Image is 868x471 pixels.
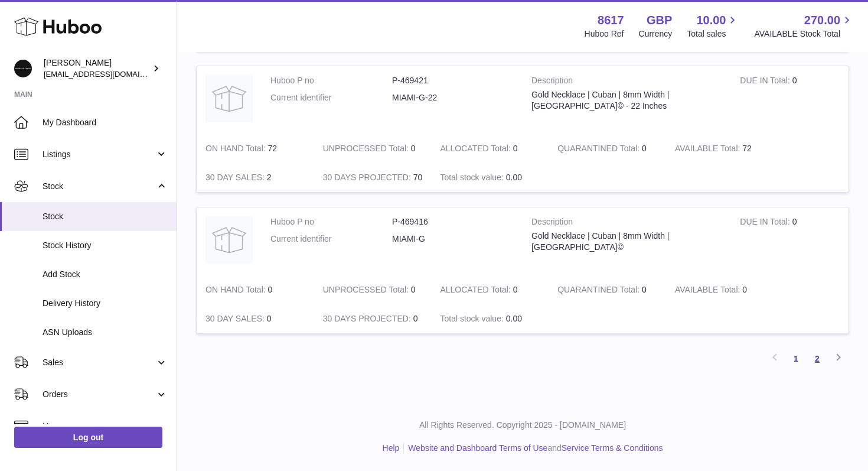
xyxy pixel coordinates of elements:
[642,285,647,294] span: 0
[43,298,168,309] span: Delivery History
[43,327,168,338] span: ASN Uploads
[205,314,267,326] strong: 30 DAY SALES
[270,233,392,245] dt: Current identifier
[270,75,392,86] dt: Huboo P no
[740,217,792,229] strong: DUE IN Total
[43,181,155,192] span: Stock
[675,144,742,156] strong: AVAILABLE Total
[598,12,624,28] strong: 8617
[531,216,722,230] strong: Description
[43,211,168,222] span: Stock
[323,285,411,297] strong: UNPROCESSED Total
[323,144,411,156] strong: UNPROCESSED Total
[197,163,314,192] td: 2
[404,443,663,454] li: and
[647,12,672,28] strong: GBP
[531,230,722,253] div: Gold Necklace | Cuban | 8mm Width | [GEOGRAPHIC_DATA]©
[785,348,807,369] a: 1
[205,173,267,185] strong: 30 DAY SALES
[43,269,168,280] span: Add Stock
[43,421,168,432] span: Usage
[696,12,726,28] span: 10.00
[440,144,513,156] strong: ALLOCATED Total
[804,12,840,28] span: 270.00
[639,28,673,40] div: Currency
[43,240,168,251] span: Stock History
[754,28,854,40] span: AVAILABLE Stock Total
[314,304,432,333] td: 0
[14,60,32,77] img: hello@alfredco.com
[323,314,413,326] strong: 30 DAYS PROJECTED
[557,144,642,156] strong: QUARANTINED Total
[585,28,624,40] div: Huboo Ref
[44,57,150,80] div: [PERSON_NAME]
[314,275,432,304] td: 0
[187,420,859,431] p: All Rights Reserved. Copyright 2025 - [DOMAIN_NAME]
[666,134,784,163] td: 72
[754,12,854,40] a: 270.00 AVAILABLE Stock Total
[687,28,739,40] span: Total sales
[687,12,739,40] a: 10.00 Total sales
[740,76,792,88] strong: DUE IN Total
[43,357,155,368] span: Sales
[14,427,162,448] a: Log out
[43,149,155,160] span: Listings
[440,314,505,326] strong: Total stock value
[408,443,547,453] a: Website and Dashboard Terms of Use
[506,173,522,182] span: 0.00
[731,207,849,275] td: 0
[431,275,549,304] td: 0
[270,92,392,103] dt: Current identifier
[531,75,722,89] strong: Description
[642,144,647,153] span: 0
[205,144,268,156] strong: ON HAND Total
[392,216,514,228] dd: P-469416
[43,117,168,128] span: My Dashboard
[314,134,432,163] td: 0
[323,173,413,185] strong: 30 DAYS PROJECTED
[557,285,642,297] strong: QUARANTINED Total
[531,89,722,112] div: Gold Necklace | Cuban | 8mm Width | [GEOGRAPHIC_DATA]© - 22 Inches
[731,66,849,134] td: 0
[205,285,268,297] strong: ON HAND Total
[666,275,784,304] td: 0
[205,75,253,122] img: product image
[197,304,314,333] td: 0
[506,314,522,323] span: 0.00
[440,285,513,297] strong: ALLOCATED Total
[43,389,155,400] span: Orders
[392,75,514,86] dd: P-469421
[314,163,432,192] td: 70
[197,134,314,163] td: 72
[431,134,549,163] td: 0
[807,348,828,369] a: 2
[392,233,514,245] dd: MIAMI-G
[675,285,742,297] strong: AVAILABLE Total
[562,443,663,453] a: Service Terms & Conditions
[270,216,392,228] dt: Huboo P no
[197,275,314,304] td: 0
[440,173,505,185] strong: Total stock value
[392,92,514,103] dd: MIAMI-G-22
[44,69,174,79] span: [EMAIL_ADDRESS][DOMAIN_NAME]
[205,216,253,264] img: product image
[383,443,400,453] a: Help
